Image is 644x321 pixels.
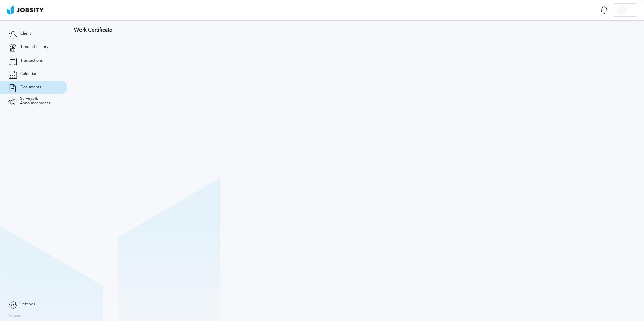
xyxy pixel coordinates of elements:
[20,45,49,49] span: Time off history
[8,314,21,318] label: Version:
[20,58,43,63] span: Transactions
[20,85,41,90] span: Documents
[20,31,31,36] span: Client
[20,302,35,307] span: Settings
[74,27,637,33] h3: Work Certificate
[20,72,36,76] span: Calendar
[7,5,44,15] img: ab4bad089aa723f57921c736e9817d99.png
[20,96,59,106] span: Surveys & Announcements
